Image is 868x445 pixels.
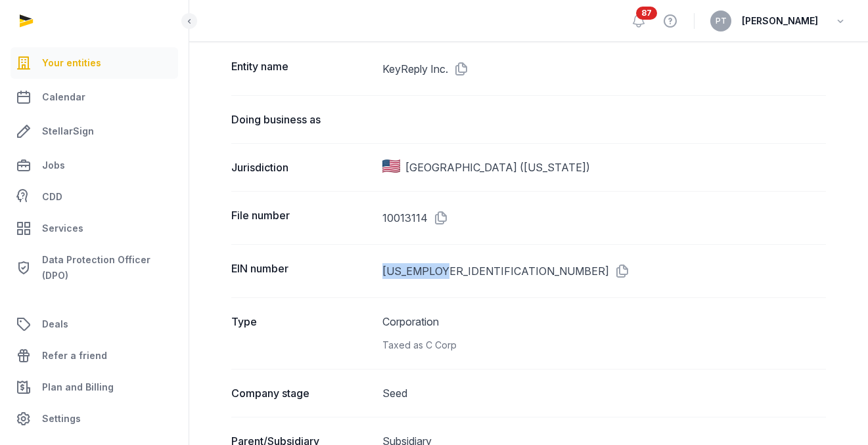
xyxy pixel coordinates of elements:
span: [PERSON_NAME] [742,13,818,29]
a: Deals [11,308,178,340]
span: StellarSign [42,123,94,139]
span: PT [716,17,727,25]
span: Services [42,221,83,236]
dd: Seed [382,385,826,401]
a: Settings [11,403,178,434]
button: PT [710,11,731,32]
span: Jobs [42,158,65,173]
dd: [US_EMPLOYER_IDENTIFICATION_NUMBER] [382,261,826,282]
span: Settings [42,411,81,427]
dd: KeyReply Inc. [382,58,826,79]
span: Calendar [42,89,85,105]
dt: File number [231,207,372,228]
span: Plan and Billing [42,379,114,395]
span: CDD [42,189,62,205]
a: Refer a friend [11,340,178,371]
a: Plan and Billing [11,371,178,403]
a: Services [11,213,178,244]
iframe: Chat Widget [802,382,868,445]
dd: Corporation [382,314,826,353]
dt: Jurisdiction [231,159,372,175]
a: Your entities [11,47,178,79]
a: CDD [11,184,178,210]
dt: Entity name [231,58,372,79]
dt: Type [231,314,372,353]
span: Your entities [42,55,101,71]
a: Jobs [11,150,178,181]
dt: Doing business as [231,112,372,127]
span: Refer a friend [42,348,107,364]
dd: 10013114 [382,207,826,228]
dt: Company stage [231,385,372,401]
dt: EIN number [231,261,372,282]
div: Taxed as C Corp [382,337,826,353]
span: Data Protection Officer (DPO) [42,252,173,284]
span: 87 [636,7,657,20]
a: Data Protection Officer (DPO) [11,247,178,289]
a: Calendar [11,81,178,113]
span: Deals [42,316,68,332]
a: StellarSign [11,116,178,147]
span: [GEOGRAPHIC_DATA] ([US_STATE]) [405,159,590,175]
